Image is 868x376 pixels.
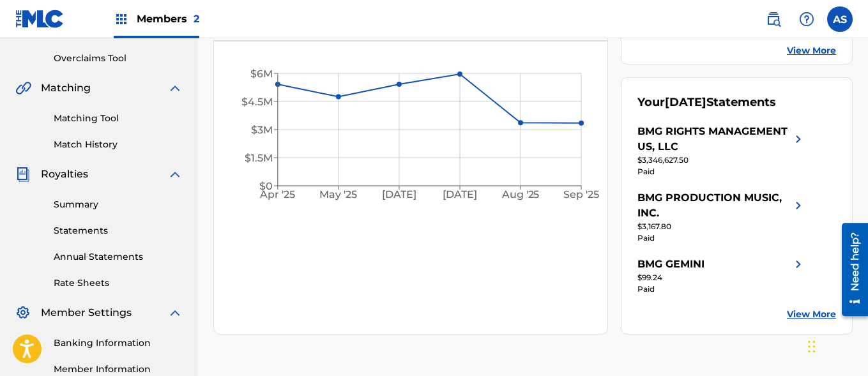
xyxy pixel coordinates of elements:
[167,305,183,320] img: expand
[761,6,786,32] a: Public Search
[564,189,600,201] tspan: Sep '25
[665,95,706,109] span: [DATE]
[791,257,806,272] img: right chevron icon
[241,96,273,108] tspan: $4.5M
[137,11,199,26] span: Members
[54,138,183,151] a: Match History
[54,112,183,125] a: Matching Tool
[245,152,273,164] tspan: $1.5M
[15,167,31,182] img: Royalties
[637,166,806,177] div: Paid
[501,189,540,201] tspan: Aug '25
[54,250,183,264] a: Annual Statements
[260,189,296,201] tspan: Apr '25
[114,11,129,27] img: Top Rightsholders
[443,189,478,201] tspan: [DATE]
[250,68,273,80] tspan: $6M
[41,80,91,96] span: Matching
[637,232,806,244] div: Paid
[637,190,806,244] a: BMG PRODUCTION MUSIC, INC.right chevron icon$3,167.80Paid
[637,190,791,221] div: BMG PRODUCTION MUSIC, INC.
[54,336,183,350] a: Banking Information
[766,11,781,27] img: search
[808,327,816,366] div: Drag
[637,124,791,154] div: BMG RIGHTS MANAGEMENT US, LLC
[791,190,806,221] img: right chevron icon
[259,180,273,192] tspan: $0
[15,10,65,28] img: MLC Logo
[251,124,273,136] tspan: $3M
[54,198,183,211] a: Summary
[382,189,416,201] tspan: [DATE]
[194,13,199,25] span: 2
[787,308,836,321] a: View More
[41,305,132,320] span: Member Settings
[41,167,88,182] span: Royalties
[637,94,776,111] div: Your Statements
[832,218,868,321] iframe: Resource Center
[320,189,358,201] tspan: May '25
[637,272,806,283] div: $99.24
[637,221,806,232] div: $3,167.80
[637,257,806,295] a: BMG GEMINIright chevron icon$99.24Paid
[637,283,806,295] div: Paid
[637,124,806,177] a: BMG RIGHTS MANAGEMENT US, LLCright chevron icon$3,346,627.50Paid
[167,80,183,96] img: expand
[637,154,806,166] div: $3,346,627.50
[804,315,868,376] iframe: Chat Widget
[827,6,853,32] div: User Menu
[15,80,31,96] img: Matching
[799,11,814,27] img: help
[15,305,31,320] img: Member Settings
[54,52,183,65] a: Overclaims Tool
[791,124,806,154] img: right chevron icon
[787,44,836,57] a: View More
[637,257,704,272] div: BMG GEMINI
[167,167,183,182] img: expand
[794,6,819,32] div: Help
[54,276,183,290] a: Rate Sheets
[54,363,183,376] a: Member Information
[54,224,183,237] a: Statements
